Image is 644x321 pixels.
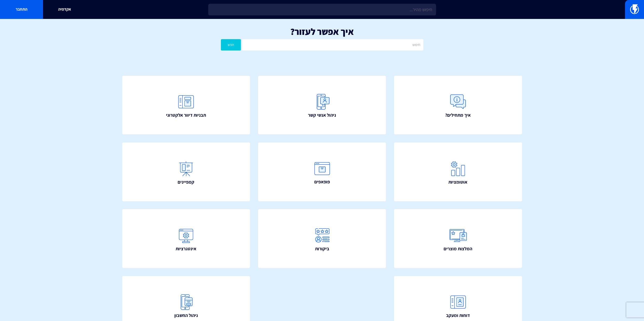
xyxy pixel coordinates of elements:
a: קמפיינים [122,142,250,201]
h1: איך אפשר לעזור? [8,27,636,37]
input: חיפוש [242,39,423,51]
a: אינטגרציות [122,209,250,268]
span: ניהול החשבון [174,312,198,319]
span: ביקורות [315,245,329,252]
a: איך מתחילים? [394,76,522,135]
button: חפש [221,39,241,51]
a: אוטומציות [394,142,522,201]
a: המלצות מוצרים [394,209,522,268]
span: המלצות מוצרים [444,245,472,252]
span: קמפיינים [178,179,194,185]
input: חיפוש מהיר... [208,4,436,15]
a: ניהול אנשי קשר [258,76,386,135]
a: ביקורות [258,209,386,268]
a: פופאפים [258,142,386,201]
span: פופאפים [314,179,330,185]
span: ניהול אנשי קשר [308,112,336,118]
span: אינטגרציות [176,245,196,252]
span: דוחות ומעקב [446,312,470,319]
span: אוטומציות [448,179,467,185]
a: תבניות דיוור אלקטרוני [122,76,250,135]
span: איך מתחילים? [445,112,471,118]
span: תבניות דיוור אלקטרוני [166,112,206,118]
